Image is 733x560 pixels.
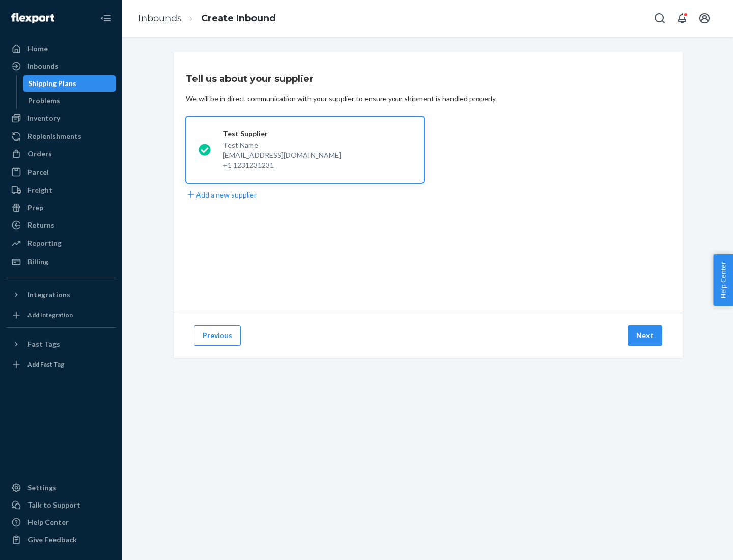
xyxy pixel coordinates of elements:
button: Give Feedback [6,531,116,548]
button: Open account menu [694,8,715,29]
img: Flexport logo [11,13,54,23]
button: Open notifications [672,8,692,29]
h3: Tell us about your supplier [186,72,314,86]
button: Close Navigation [96,8,116,29]
a: Orders [6,146,116,162]
div: Orders [27,149,52,159]
div: Home [27,44,48,54]
div: Shipping Plans [28,78,76,89]
button: Integrations [6,287,116,303]
div: Freight [27,185,52,195]
ol: breadcrumbs [130,4,284,34]
div: Problems [28,96,60,106]
div: Parcel [27,167,49,177]
a: Inbounds [138,13,182,24]
a: Create Inbound [201,13,276,24]
div: Inbounds [27,61,59,71]
button: Help Center [713,254,733,306]
div: Talk to Support [27,500,80,510]
div: Inventory [27,113,60,123]
a: Home [6,41,116,57]
a: Reporting [6,235,116,251]
div: Returns [27,220,54,230]
div: Settings [27,483,57,493]
a: Settings [6,480,116,496]
div: We will be in direct communication with your supplier to ensure your shipment is handled properly. [186,94,497,104]
div: Replenishments [27,131,81,142]
a: Talk to Support [6,497,116,513]
div: Help Center [27,517,69,527]
div: Prep [27,203,43,213]
a: Parcel [6,164,116,180]
a: Problems [23,93,117,109]
a: Freight [6,182,116,199]
div: Billing [27,257,48,267]
a: Inbounds [6,58,116,74]
button: Fast Tags [6,336,116,352]
a: Add Integration [6,307,116,323]
button: Add a new supplier [186,189,257,200]
div: Add Fast Tag [27,360,64,369]
a: Shipping Plans [23,75,117,92]
div: Add Integration [27,311,73,319]
a: Returns [6,217,116,233]
button: Open Search Box [650,8,670,29]
div: Integrations [27,290,70,300]
a: Add Fast Tag [6,356,116,373]
a: Billing [6,254,116,270]
a: Prep [6,200,116,216]
a: Replenishments [6,128,116,145]
div: Fast Tags [27,339,60,349]
div: Reporting [27,238,62,248]
button: Next [628,325,662,346]
div: Give Feedback [27,535,77,545]
a: Inventory [6,110,116,126]
button: Previous [194,325,241,346]
a: Help Center [6,514,116,530]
